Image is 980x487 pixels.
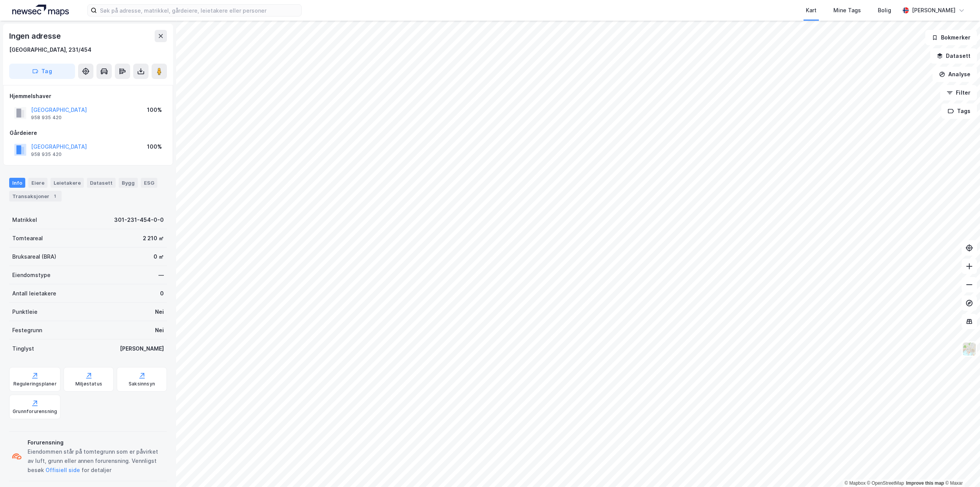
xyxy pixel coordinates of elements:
a: OpenStreetMap [867,480,904,486]
div: 0 ㎡ [154,252,164,261]
div: Bygg [119,178,138,188]
div: 100% [147,142,162,151]
div: Bruksareal (BRA) [12,252,56,261]
div: Ingen adresse [9,30,62,42]
div: Eiere [28,178,47,188]
div: Forurensning [28,438,164,447]
div: 1 [51,192,59,200]
div: Nei [155,326,164,335]
div: Matrikkel [12,215,37,225]
div: 100% [147,105,162,115]
img: logo.a4113a55bc3d86da70a041830d287a7e.svg [12,5,69,16]
div: Grunnforurensning [13,408,57,415]
div: Eiendommen står på tomtegrunn som er påvirket av luft, grunn eller annen forurensning. Vennligst ... [28,447,164,475]
div: Miljøstatus [75,381,102,387]
div: [GEOGRAPHIC_DATA], 231/454 [9,45,91,54]
a: Mapbox [844,480,866,486]
div: Transaksjoner [9,191,62,202]
button: Analyse [933,67,977,82]
div: Datasett [87,178,116,188]
div: 958 935 420 [31,151,62,157]
a: Improve this map [906,480,944,486]
div: [PERSON_NAME] [912,6,955,15]
iframe: Chat Widget [942,450,980,487]
button: Tag [9,64,75,79]
div: Punktleie [12,307,38,316]
div: 2 210 ㎡ [143,234,164,243]
div: Leietakere [51,178,84,188]
input: Søk på adresse, matrikkel, gårdeiere, leietakere eller personer [97,5,301,16]
button: Datasett [930,48,977,64]
div: Gårdeiere [10,128,167,138]
div: Kontrollprogram for chat [942,450,980,487]
button: Bokmerker [925,30,977,45]
div: Reguleringsplaner [13,381,57,387]
div: Kart [806,6,817,15]
div: Tinglyst [12,344,34,353]
div: Eiendomstype [12,271,51,280]
img: Z [962,342,977,356]
div: Mine Tags [833,6,861,15]
div: Nei [155,307,164,316]
div: Saksinnsyn [129,381,155,387]
div: — [158,271,164,280]
div: 0 [160,289,164,298]
div: 301-231-454-0-0 [114,215,164,225]
div: Bolig [878,6,891,15]
button: Filter [940,85,977,100]
button: Tags [941,103,977,119]
div: ESG [141,178,157,188]
div: Tomteareal [12,234,43,243]
div: 958 935 420 [31,115,62,121]
div: Antall leietakere [12,289,56,298]
div: Festegrunn [12,326,42,335]
div: Info [9,178,25,188]
div: Hjemmelshaver [10,92,167,101]
div: [PERSON_NAME] [120,344,164,353]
